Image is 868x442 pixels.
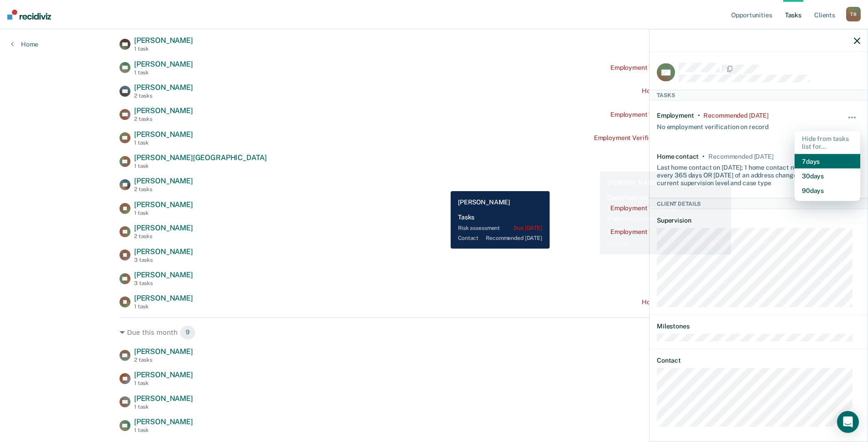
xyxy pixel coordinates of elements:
div: 1 task [134,163,267,169]
div: 2 tasks [134,186,193,192]
span: [PERSON_NAME] [134,417,193,426]
span: 9 [180,325,196,340]
div: 2 tasks [134,357,193,363]
button: 90 days [795,183,860,198]
div: Employment Verification recommended [DATE] [610,228,748,236]
div: Employment [657,112,694,120]
div: 2 tasks [134,233,193,239]
span: [PERSON_NAME] [134,294,193,302]
div: Employment Verification recommended a month ago [594,134,748,142]
div: 1 task [134,427,193,433]
div: 2 tasks [134,93,193,99]
div: No employment verification on record [657,119,769,130]
div: T B [846,7,861,21]
div: Employment Verification recommended [DATE] [610,204,748,212]
span: [PERSON_NAME] [134,106,193,115]
div: 1 task [134,404,193,410]
span: [PERSON_NAME] [134,224,193,232]
div: Home contact [657,152,699,160]
div: 1 task [134,303,193,310]
img: Recidiviz [7,10,51,20]
div: Home contact recommended [DATE] [642,298,748,306]
div: Recommended in 16 days [708,152,773,160]
div: Recommended 4 months ago [703,112,768,120]
dt: Milestones [657,322,860,330]
span: [PERSON_NAME] [134,83,193,92]
div: 2 tasks [134,116,193,122]
span: [PERSON_NAME] [134,347,193,356]
div: Client Details [650,198,868,209]
div: 3 tasks [134,257,193,263]
div: 3 tasks [134,280,193,286]
div: 1 task [134,46,193,52]
span: [PERSON_NAME][GEOGRAPHIC_DATA] [134,153,267,162]
dt: Contact [657,357,860,364]
div: • [702,152,705,160]
div: Tasks [650,89,868,100]
div: Home contact recommended [DATE] [642,87,748,95]
div: Open Intercom Messenger [837,411,859,433]
div: Employment Verification recommended [DATE] [610,64,748,72]
span: [PERSON_NAME] [134,60,193,68]
div: Hide from tasks list for... [795,131,860,154]
span: [PERSON_NAME] [134,36,193,45]
span: [PERSON_NAME] [134,177,193,185]
button: 30 days [795,168,860,183]
div: 1 task [134,140,193,146]
button: 7 days [795,154,860,168]
div: 1 task [134,380,193,386]
div: 1 task [134,69,193,76]
span: [PERSON_NAME] [134,394,193,403]
span: [PERSON_NAME] [134,370,193,379]
div: Employment Verification recommended [DATE] [610,111,748,119]
span: [PERSON_NAME] [134,270,193,279]
div: Due this month [120,325,748,340]
span: [PERSON_NAME] [134,130,193,139]
dt: Supervision [657,217,860,224]
div: Last home contact on [DATE]; 1 home contact needed every 365 days OR [DATE] of an address change ... [657,160,826,187]
div: • [698,112,700,120]
span: [PERSON_NAME] [134,200,193,209]
span: [PERSON_NAME] [134,247,193,256]
a: Home [11,40,38,48]
div: 1 task [134,210,193,216]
